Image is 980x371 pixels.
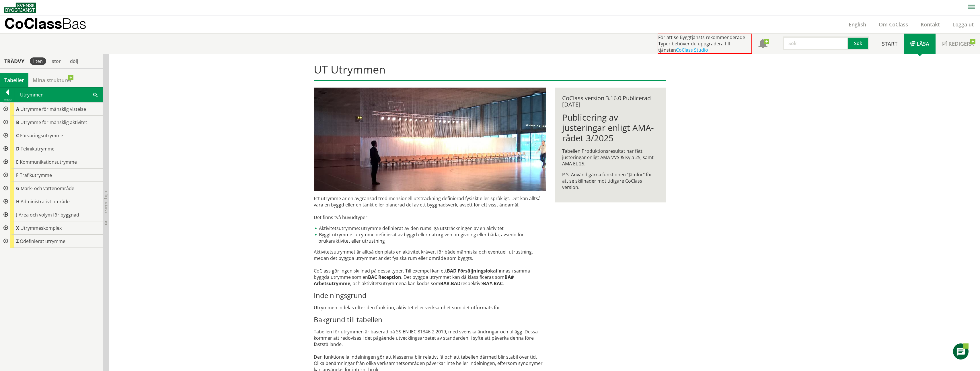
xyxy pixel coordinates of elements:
[20,119,87,125] span: Utrymme för mänsklig aktivitet
[21,198,70,205] span: Administrativt område
[904,34,936,54] a: Läsa
[948,40,974,47] span: Redigera
[0,97,15,102] div: Tillbaka
[20,159,77,165] span: Kommunikationsutrymme
[314,63,666,81] h1: UT Utrymmen
[936,34,980,54] a: Redigera
[16,225,19,231] span: X
[4,20,86,27] p: CoClass
[16,159,19,165] span: E
[882,40,897,47] span: Start
[1,58,28,64] div: Trädvy
[93,92,98,98] span: Sök i tabellen
[562,148,659,167] p: Tabellen Produktionsresultat har fått justeringar enligt AMA VVS & Kyla 25, samt AMA EL 25.
[62,15,86,32] span: Bas
[562,95,659,108] div: CoClass version 3.16.0 Publicerad [DATE]
[67,57,81,65] div: dölj
[872,21,914,28] a: Om CoClass
[658,34,752,54] div: För att se Byggtjänsts rekommenderade Typer behöver du uppgradera till tjänsten
[16,238,19,244] span: Z
[20,172,52,178] span: Trafikutrymme
[314,225,546,231] li: Aktivitetsutrymme: utrymme definierat av den rumsliga utsträckningen av en aktivitet
[20,132,63,139] span: Förvaringsutrymme
[16,185,20,192] span: G
[20,238,65,244] span: Odefinierat utrymme
[16,119,19,125] span: B
[946,21,980,28] a: Logga ut
[483,280,503,287] strong: BA#.BAC
[368,274,401,280] strong: BAC Reception
[842,21,872,28] a: English
[314,231,546,244] li: Byggt utrymme: utrymme definierat av byggd eller naturgiven omgivning eller båda, avsedd för bruk...
[15,88,103,102] div: Utrymmen
[21,185,74,192] span: Mark- och vattenområde
[21,146,54,152] span: Teknikutrymme
[16,172,19,178] span: F
[16,132,19,139] span: C
[20,106,86,112] span: Utrymme för mänsklig vistelse
[20,225,62,231] span: Utrymmeskomplex
[676,47,708,53] a: CoClass Studio
[4,16,99,33] a: CoClassBas
[16,146,20,152] span: D
[440,280,461,287] strong: BA#.BAD
[914,21,946,28] a: Kontakt
[104,191,108,213] span: Dölj trädvy
[848,36,869,50] button: Sök
[447,268,497,274] strong: BAD Försäljningslokal
[16,198,20,205] span: H
[30,57,46,65] div: liten
[783,36,848,50] input: Sök
[4,3,36,13] img: Svensk Byggtjänst
[28,73,76,87] a: Mina strukturer
[19,212,79,218] span: Area och volym för byggnad
[16,106,19,112] span: A
[314,315,546,324] h3: Bakgrund till tabellen
[876,34,904,54] a: Start
[562,171,659,190] p: P.S. Använd gärna funktionen ”Jämför” för att se skillnader mot tidigare CoClass version.
[314,291,546,300] h3: Indelningsgrund
[758,40,767,49] span: Notifikationer
[48,57,64,65] div: stor
[16,212,17,218] span: J
[562,112,659,143] h1: Publicering av justeringar enligt AMA-rådet 3/2025
[917,40,929,47] span: Läsa
[314,274,514,287] strong: BA# Arbetsutrymme
[314,88,546,191] img: utrymme.jpg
